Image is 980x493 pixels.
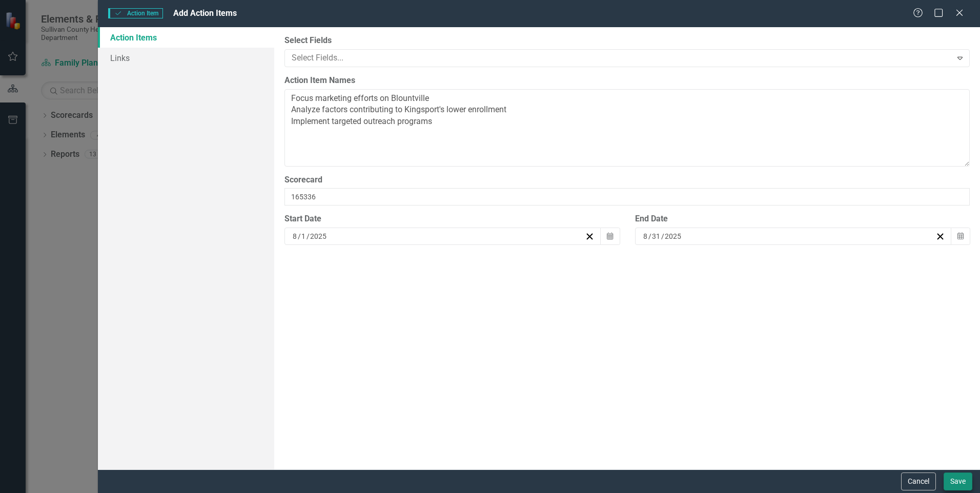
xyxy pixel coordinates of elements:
span: Action Item [108,8,162,18]
span: / [648,232,651,241]
a: Links [98,48,274,68]
span: / [307,232,310,241]
p: Continue outreach events and promote and provide education about TBCSP. [3,3,365,15]
label: Scorecard [284,174,970,186]
span: / [298,232,301,241]
button: Save [944,473,972,490]
label: Action Item Names [284,75,970,87]
span: Add Action Items [173,8,237,18]
label: Select Fields [284,35,970,47]
textarea: Focus marketing efforts on Blountville Analyze factors contributing to Kingsport's lower enrollme... [284,89,970,167]
button: Cancel [901,473,936,490]
div: Start Date [284,213,619,225]
input: Select Scorecard... [284,188,970,206]
span: / [661,232,664,241]
div: End Date [635,213,970,225]
a: Action Items [98,27,274,48]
